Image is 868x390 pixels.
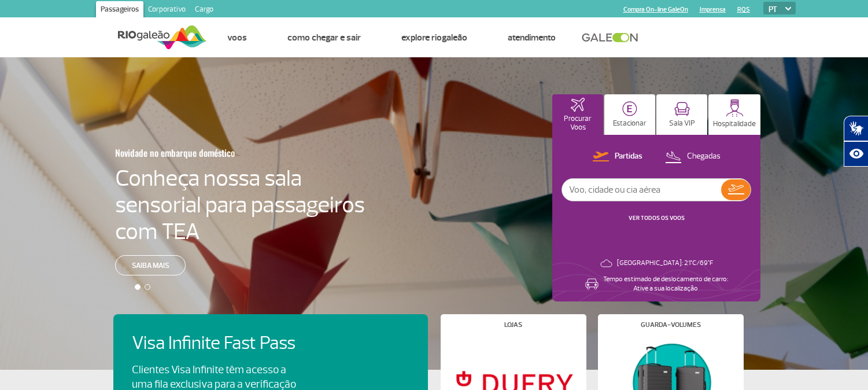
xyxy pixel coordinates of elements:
p: Estacionar [613,119,647,128]
a: Cargo [190,1,218,20]
button: Chegadas [662,149,724,164]
button: VER TODOS OS VOOS [625,214,688,223]
img: hospitality.svg [726,99,744,117]
h4: Lojas [504,322,522,328]
a: Saiba mais [115,255,186,275]
p: Tempo estimado de deslocamento de carro: Ative a sua localização [603,275,728,293]
a: Passageiros [96,1,143,20]
p: Hospitalidade [713,120,756,128]
a: Como chegar e sair [287,32,361,43]
button: Abrir recursos assistivos. [844,141,868,167]
p: Partidas [615,151,642,162]
h3: Novidade no embarque doméstico [115,141,308,165]
p: Sala VIP [669,119,695,128]
input: Voo, cidade ou cia aérea [562,179,721,201]
h4: Visa Infinite Fast Pass [132,333,316,354]
button: Partidas [589,149,646,164]
a: Voos [227,32,247,43]
a: Atendimento [508,32,556,43]
h4: Conheça nossa sala sensorial para passageiros com TEA [115,165,365,245]
button: Sala VIP [656,94,707,135]
img: airplaneHomeActive.svg [571,98,585,112]
a: Compra On-line GaleOn [623,6,688,13]
button: Hospitalidade [708,94,760,135]
p: [GEOGRAPHIC_DATA]: 21°C/69°F [617,259,713,268]
p: Chegadas [687,151,721,162]
a: VER TODOS OS VOOS [629,214,685,222]
img: vipRoom.svg [674,102,690,116]
h4: Guarda-volumes [641,322,701,328]
img: carParkingHome.svg [622,101,637,116]
a: Imprensa [700,6,726,13]
a: Explore RIOgaleão [401,32,467,43]
div: Plugin de acessibilidade da Hand Talk. [844,116,868,167]
button: Abrir tradutor de língua de sinais. [844,116,868,141]
a: RQS [737,6,750,13]
button: Procurar Voos [552,94,603,135]
a: Corporativo [143,1,190,20]
button: Estacionar [604,94,655,135]
p: Procurar Voos [558,115,597,132]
